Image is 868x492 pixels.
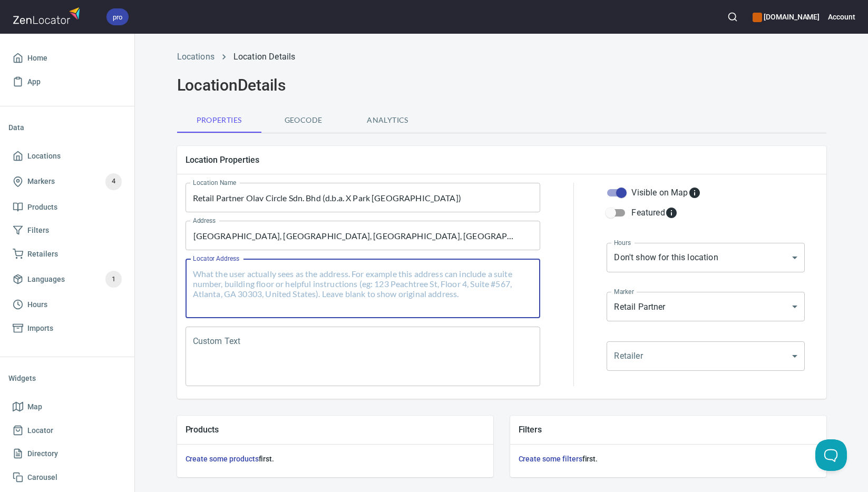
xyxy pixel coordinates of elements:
[8,419,126,442] a: Locator
[607,292,805,321] div: Retail Partner
[8,46,126,70] a: Home
[828,5,855,28] button: Account
[105,175,122,188] span: 4
[665,206,678,219] svg: Featured locations are moved to the top of the search results list.
[177,52,214,62] a: Locations
[27,273,65,286] span: Languages
[631,206,677,219] div: Featured
[631,186,700,199] div: Visible on Map
[105,273,122,286] span: 1
[27,75,41,88] span: App
[519,455,582,463] a: Create some filters
[753,5,820,28] div: Manage your apps
[186,453,485,465] h6: first.
[519,424,818,435] h5: Filters
[27,447,58,460] span: Directory
[8,195,126,219] a: Products
[177,76,826,95] h2: Location Details
[8,442,126,466] a: Directory
[13,4,83,27] img: zenlocator
[233,52,295,62] a: Location Details
[688,186,701,199] svg: Whether the location is visible on the map.
[27,248,58,261] span: Retailers
[186,154,818,165] h5: Location Properties
[27,175,55,188] span: Markers
[106,12,129,23] span: pro
[753,11,820,23] h6: [DOMAIN_NAME]
[8,466,126,489] a: Carousel
[8,219,126,242] a: Filters
[8,168,126,195] a: Markers4
[186,455,259,463] a: Create some products
[27,150,61,163] span: Locations
[27,400,42,414] span: Map
[177,51,826,63] nav: breadcrumb
[8,144,126,168] a: Locations
[721,5,744,28] button: Search
[8,70,126,94] a: App
[27,298,47,311] span: Hours
[753,13,762,22] button: color-CE600E
[8,115,126,140] li: Data
[352,114,424,127] span: Analytics
[607,243,805,272] div: Don't show for this location
[8,317,126,340] a: Imports
[8,366,126,391] li: Widgets
[519,453,818,465] h6: first.
[8,293,126,317] a: Hours
[106,8,129,25] div: pro
[27,424,53,437] span: Locator
[27,52,47,65] span: Home
[607,341,805,371] div: ​
[27,224,49,237] span: Filters
[8,395,126,419] a: Map
[268,114,339,127] span: Geocode
[27,201,57,214] span: Products
[186,424,485,435] h5: Products
[828,11,855,23] h6: Account
[27,322,53,335] span: Imports
[815,439,847,471] iframe: Help Scout Beacon - Open
[27,471,57,484] span: Carousel
[8,265,126,293] a: Languages1
[8,242,126,266] a: Retailers
[183,114,255,127] span: Properties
